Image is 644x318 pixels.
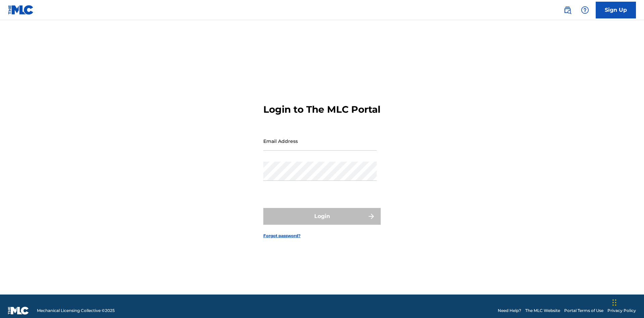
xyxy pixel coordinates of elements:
img: help [581,6,589,14]
img: logo [8,307,29,315]
img: MLC Logo [8,5,34,15]
a: Sign Up [596,2,636,18]
a: Portal Terms of Use [564,308,603,314]
a: Forgot password? [263,233,301,239]
a: The MLC Website [525,308,560,314]
img: search [563,6,572,14]
a: Public Search [561,3,574,17]
iframe: Chat Widget [610,286,644,318]
div: Help [578,3,592,17]
span: Mechanical Licensing Collective © 2025 [37,308,115,314]
div: Drag [612,293,616,313]
a: Privacy Policy [607,308,636,314]
h3: Login to The MLC Portal [263,104,380,115]
a: Need Help? [498,308,521,314]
